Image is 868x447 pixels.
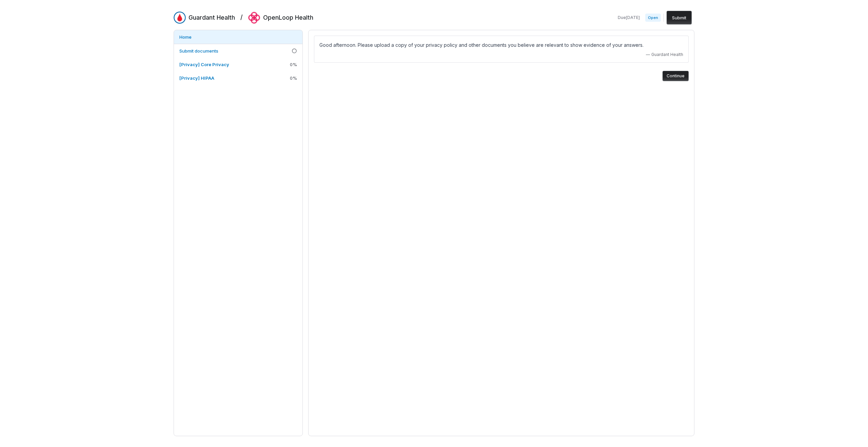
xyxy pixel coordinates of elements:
[645,14,661,22] span: Open
[663,71,689,81] button: Continue
[667,11,692,24] button: Submit
[189,13,235,22] h2: Guardant Health
[240,12,243,22] h2: /
[174,58,302,71] a: [Privacy] Core Privacy0%
[651,52,683,57] span: Guardant Health
[179,75,214,81] span: [Privacy] HIPAA
[174,44,302,58] a: Submit documents
[290,61,297,67] span: 0 %
[618,15,640,20] span: Due [DATE]
[290,75,297,81] span: 0 %
[179,48,218,54] span: Submit documents
[174,30,302,44] a: Home
[263,13,313,22] h2: OpenLoop Health
[179,62,229,67] span: [Privacy] Core Privacy
[174,71,302,85] a: [Privacy] HIPAA0%
[319,41,683,49] p: Good afternoon. Please upload a copy of your privacy policy and other documents you believe are r...
[646,52,650,57] span: —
